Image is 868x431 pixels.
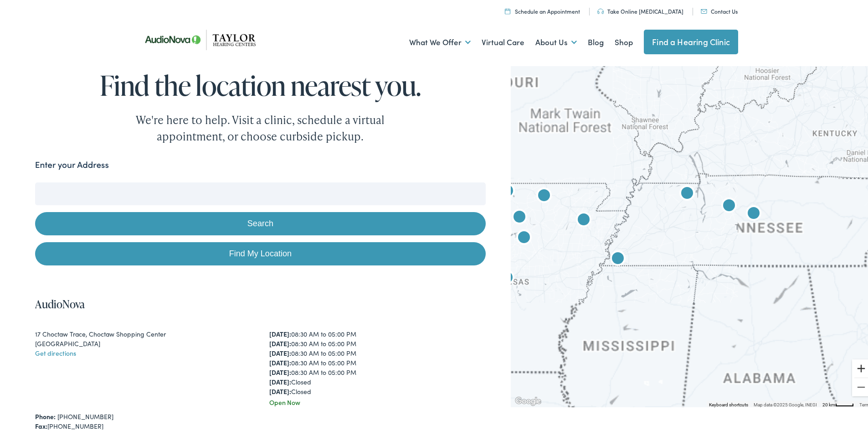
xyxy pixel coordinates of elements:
div: AudioNova [496,266,518,288]
label: Enter your Address [35,156,109,170]
span: Map data ©2025 Google, INEGI [754,400,817,405]
a: What We Offer [409,24,471,57]
strong: [DATE]: [269,327,291,337]
a: AudioNova [35,295,85,310]
div: AudioNova [718,194,740,216]
a: Contact Us [701,5,738,13]
a: [PHONE_NUMBER] [57,410,113,419]
div: AudioNova [508,205,530,227]
span: 20 km [822,400,835,405]
div: AudioNova [533,184,555,206]
button: Keyboard shortcuts [709,400,748,406]
strong: [DATE]: [269,375,291,384]
a: Get directions [35,347,76,356]
div: Open Now [269,396,486,405]
button: Map Scale: 20 km per 37 pixels [820,399,857,405]
a: About Us [535,24,577,57]
a: Open this area in Google Maps (opens a new window) [513,394,543,405]
a: Schedule an Appointment [505,5,580,13]
div: AudioNova [493,220,515,242]
a: Take Online [MEDICAL_DATA] [597,5,683,13]
div: [PHONE_NUMBER] [35,420,486,429]
div: AudioNova [676,182,698,203]
div: AudioNova [743,202,765,223]
div: [GEOGRAPHIC_DATA] [35,337,252,347]
a: Find My Location [35,240,486,264]
strong: [DATE]: [269,337,291,346]
div: AudioNova [573,208,595,230]
input: Enter your address or zip code [35,181,486,203]
img: utility icon [505,6,510,12]
img: utility icon [701,7,707,12]
img: Google [513,394,543,405]
strong: [DATE]: [269,356,291,365]
strong: [DATE]: [269,347,291,356]
div: We're here to help. Visit a clinic, schedule a virtual appointment, or choose curbside pickup. [114,110,406,143]
div: AudioNova [607,247,629,269]
a: Find a Hearing Clinic [644,28,738,52]
div: AudioNova [513,226,535,248]
strong: [DATE]: [269,385,291,394]
a: Shop [615,24,633,57]
div: 17 Choctaw Trace, Choctaw Shopping Center [35,327,252,337]
strong: [DATE]: [269,366,291,375]
strong: Phone: [35,410,56,419]
a: Blog [588,24,604,57]
img: utility icon [597,7,604,12]
button: Search [35,210,486,234]
h1: Find the location nearest you. [35,68,486,99]
strong: Fax: [35,420,47,429]
div: 08:30 AM to 05:00 PM 08:30 AM to 05:00 PM 08:30 AM to 05:00 PM 08:30 AM to 05:00 PM 08:30 AM to 0... [269,327,486,395]
a: Virtual Care [482,24,524,57]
